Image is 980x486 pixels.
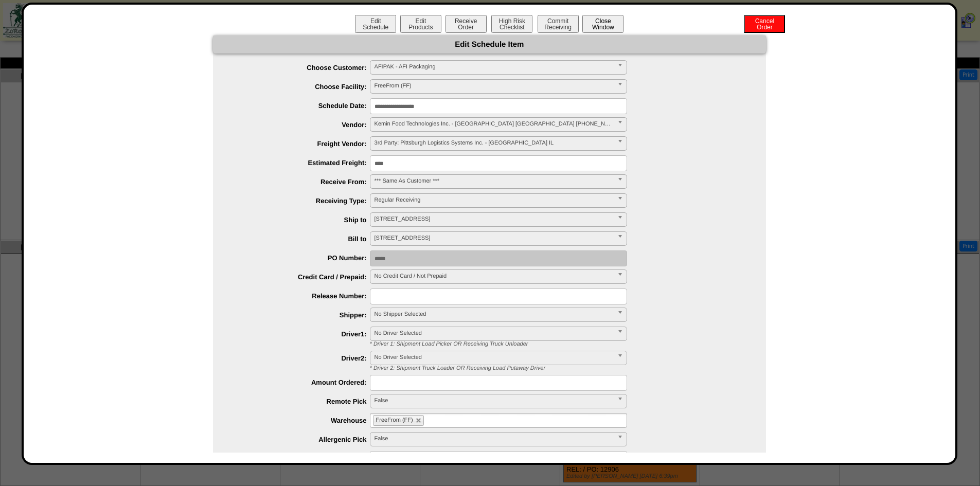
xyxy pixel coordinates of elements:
span: False [375,394,613,407]
span: FreeFrom (FF) [376,417,413,423]
span: [STREET_ADDRESS] [375,213,613,225]
label: Receive From: [234,178,370,186]
span: No Driver Selected [375,351,613,364]
span: No Credit Card / Not Prepaid [375,270,613,282]
span: Kemin Food Technologies Inc. - [GEOGRAPHIC_DATA] [GEOGRAPHIC_DATA] [PHONE_NUMBER] [375,118,613,130]
label: Freight Vendor: [234,140,370,148]
label: Receiving Type: [234,197,370,205]
label: PO Number: [234,254,370,262]
span: [STREET_ADDRESS] [375,232,613,244]
button: EditSchedule [355,15,396,33]
div: Edit Schedule Item [213,35,766,53]
div: * Driver 1: Shipment Load Picker OR Receiving Truck Unloader [362,341,766,347]
label: Warehouse [234,417,370,424]
span: 3rd Party: Pittsburgh Logistics Systems Inc. - [GEOGRAPHIC_DATA] IL [375,137,613,149]
label: Credit Card / Prepaid: [234,273,370,281]
label: Vendor: [234,121,370,129]
button: ReceiveOrder [446,15,487,33]
label: Remote Pick [234,398,370,405]
label: Shipper: [234,311,370,319]
span: No Driver Selected [375,327,613,339]
div: * Driver 2: Shipment Truck Loader OR Receiving Load Putaway Driver [362,365,766,371]
label: Ship to [234,216,370,224]
label: Choose Facility: [234,83,370,91]
button: EditProducts [400,15,441,33]
span: False [375,433,613,445]
span: Regular Receiving [375,194,613,206]
span: No Shipper Selected [375,308,613,320]
label: Estimated Freight: [234,159,370,167]
label: Choose Customer: [234,64,370,71]
span: AFIPAK - AFI Packaging [375,61,613,73]
a: High RiskChecklist [490,24,535,31]
label: Amount Ordered: [234,379,370,386]
span: FreeFrom (FF) [375,80,613,92]
label: Bill to [234,235,370,243]
label: Driver2: [234,354,370,362]
label: Driver1: [234,330,370,338]
button: High RiskChecklist [491,15,532,33]
a: CloseWindow [581,23,625,31]
label: Allergenic Pick [234,436,370,443]
label: Schedule Date: [234,102,370,110]
button: CommitReceiving [538,15,579,33]
label: Release Number: [234,292,370,300]
button: CancelOrder [744,15,785,33]
button: CloseWindow [582,15,623,33]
